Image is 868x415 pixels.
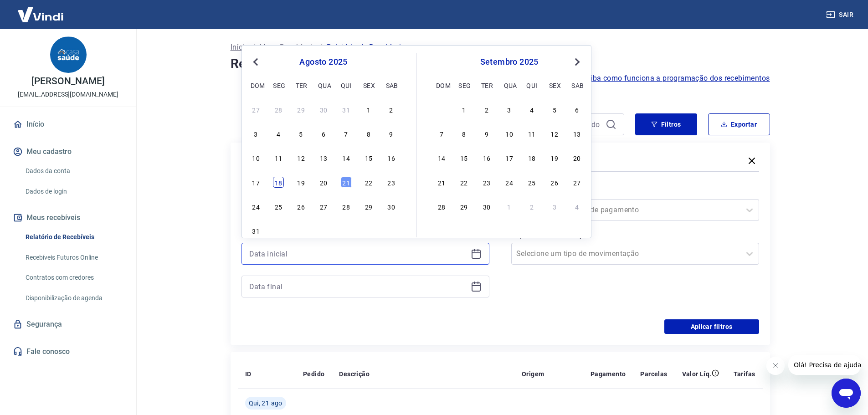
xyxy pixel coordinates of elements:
div: qui [341,80,352,91]
div: Choose sexta-feira, 3 de outubro de 2025 [549,201,560,212]
label: Forma de Pagamento [513,186,757,197]
div: Choose domingo, 31 de agosto de 2025 [436,104,447,115]
div: Choose terça-feira, 19 de agosto de 2025 [296,177,307,188]
div: Choose quarta-feira, 13 de agosto de 2025 [318,152,329,163]
div: Choose sábado, 6 de setembro de 2025 [571,104,582,115]
button: Meu cadastro [11,142,125,162]
div: Choose sexta-feira, 15 de agosto de 2025 [363,152,374,163]
p: / [319,42,323,53]
div: Choose terça-feira, 16 de setembro de 2025 [481,152,492,163]
div: sex [549,80,560,91]
iframe: Fechar mensagem [766,357,785,375]
div: Choose terça-feira, 5 de agosto de 2025 [296,128,307,139]
div: Choose quinta-feira, 21 de agosto de 2025 [341,177,352,188]
div: Choose domingo, 21 de setembro de 2025 [436,177,447,188]
p: Parcelas [640,369,667,379]
div: Choose sexta-feira, 22 de agosto de 2025 [363,177,374,188]
div: Choose terça-feira, 29 de julho de 2025 [296,104,307,115]
div: ter [481,80,492,91]
div: Choose segunda-feira, 28 de julho de 2025 [273,104,284,115]
div: Choose quinta-feira, 11 de setembro de 2025 [526,128,537,139]
div: Choose quinta-feira, 31 de julho de 2025 [341,104,352,115]
div: Choose sábado, 27 de setembro de 2025 [571,177,582,188]
h4: Relatório de Recebíveis [231,55,770,73]
div: Choose quinta-feira, 7 de agosto de 2025 [341,128,352,139]
div: Choose terça-feira, 2 de setembro de 2025 [296,225,307,236]
div: seg [273,80,284,91]
iframe: Mensagem da empresa [788,355,861,375]
div: setembro 2025 [435,56,584,67]
div: dom [436,80,447,91]
div: Choose quinta-feira, 2 de outubro de 2025 [526,201,537,212]
a: Dados de login [22,182,125,201]
div: Choose segunda-feira, 11 de agosto de 2025 [273,152,284,163]
p: [EMAIL_ADDRESS][DOMAIN_NAME] [18,90,118,99]
p: [PERSON_NAME] [31,77,104,86]
div: Choose quarta-feira, 27 de agosto de 2025 [318,201,329,212]
div: Choose sexta-feira, 1 de agosto de 2025 [363,104,374,115]
div: Choose domingo, 7 de setembro de 2025 [436,128,447,139]
button: Next Month [572,56,583,67]
div: Choose sexta-feira, 8 de agosto de 2025 [363,128,374,139]
div: Choose quarta-feira, 24 de setembro de 2025 [504,177,515,188]
button: Filtros [635,113,697,135]
a: Meus Recebíveis [259,42,316,53]
div: Choose quarta-feira, 1 de outubro de 2025 [504,201,515,212]
div: Choose quarta-feira, 20 de agosto de 2025 [318,177,329,188]
div: Choose sexta-feira, 26 de setembro de 2025 [549,177,560,188]
div: Choose terça-feira, 23 de setembro de 2025 [481,177,492,188]
p: Relatório de Recebíveis [327,42,405,53]
div: Choose quarta-feira, 6 de agosto de 2025 [318,128,329,139]
a: Fale conosco [11,342,125,362]
div: Choose domingo, 14 de setembro de 2025 [436,152,447,163]
div: Choose sábado, 2 de agosto de 2025 [386,104,397,115]
p: Valor Líq. [682,369,712,379]
div: sab [386,80,397,91]
button: Previous Month [250,56,261,67]
div: Choose quinta-feira, 4 de setembro de 2025 [526,104,537,115]
div: Choose segunda-feira, 4 de agosto de 2025 [273,128,284,139]
div: Choose domingo, 10 de agosto de 2025 [251,152,262,163]
button: Exportar [708,113,770,135]
p: Pagamento [591,369,626,379]
p: Tarifas [734,369,755,379]
div: Choose terça-feira, 9 de setembro de 2025 [481,128,492,139]
a: Início [11,114,125,134]
div: Choose sábado, 30 de agosto de 2025 [386,201,397,212]
div: Choose segunda-feira, 15 de setembro de 2025 [458,152,469,163]
div: agosto 2025 [249,56,398,67]
a: Saiba como funciona a programação dos recebimentos [582,73,770,84]
a: Segurança [11,314,125,334]
button: Meus recebíveis [11,208,125,228]
div: Choose quarta-feira, 10 de setembro de 2025 [504,128,515,139]
div: Choose segunda-feira, 22 de setembro de 2025 [458,177,469,188]
div: qua [318,80,329,91]
div: Choose quarta-feira, 30 de julho de 2025 [318,104,329,115]
div: sab [571,80,582,91]
div: Choose segunda-feira, 25 de agosto de 2025 [273,201,284,212]
div: Choose segunda-feira, 8 de setembro de 2025 [458,128,469,139]
input: Data final [249,280,467,293]
div: Choose terça-feira, 26 de agosto de 2025 [296,201,307,212]
a: Relatório de Recebíveis [22,228,125,246]
div: Choose sexta-feira, 5 de setembro de 2025 [363,225,374,236]
span: Olá! Precisa de ajuda? [5,6,77,14]
div: Choose sábado, 16 de agosto de 2025 [386,152,397,163]
div: qui [526,80,537,91]
div: ter [296,80,307,91]
div: Choose segunda-feira, 1 de setembro de 2025 [273,225,284,236]
p: Descrição [339,369,370,379]
div: Choose quinta-feira, 18 de setembro de 2025 [526,152,537,163]
div: Choose sexta-feira, 12 de setembro de 2025 [549,128,560,139]
div: Choose domingo, 28 de setembro de 2025 [436,201,447,212]
div: qua [504,80,515,91]
img: Vindi [11,0,70,28]
div: sex [363,80,374,91]
input: Data inicial [249,247,467,261]
div: Choose sexta-feira, 5 de setembro de 2025 [549,104,560,115]
div: Choose quarta-feira, 3 de setembro de 2025 [318,225,329,236]
p: Início [231,42,249,53]
a: Contratos com credores [22,268,125,287]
